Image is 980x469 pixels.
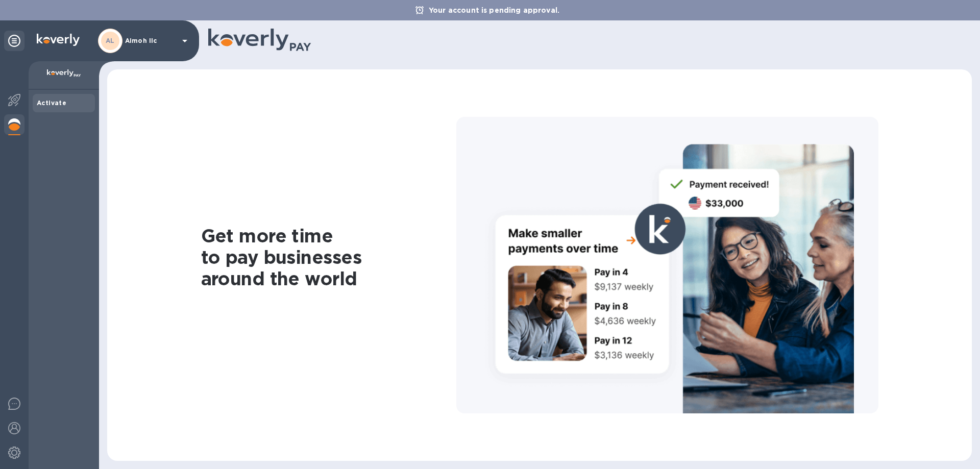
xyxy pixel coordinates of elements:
b: Activate [37,99,66,107]
div: Unpin categories [4,31,24,51]
h1: Get more time to pay businesses around the world [201,225,456,289]
p: Aimoh llc [125,37,176,44]
p: Your account is pending approval. [424,5,565,15]
b: AL [106,37,115,44]
img: Logo [37,34,80,46]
